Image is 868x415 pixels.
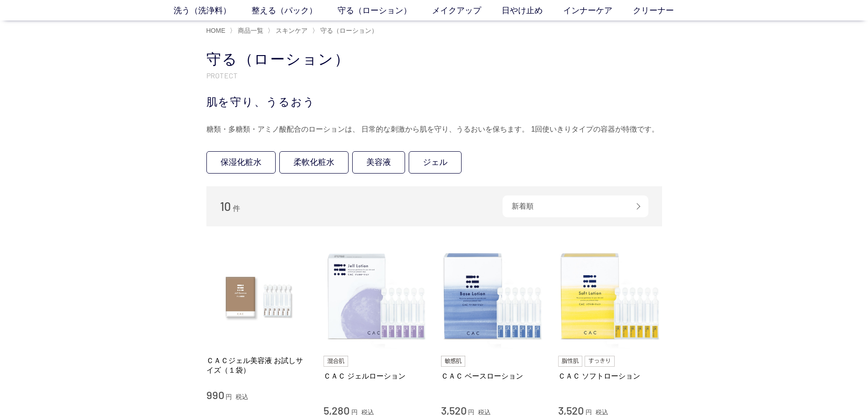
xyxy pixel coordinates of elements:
[174,5,252,17] a: 洗う（洗浄料）
[220,199,231,213] span: 10
[324,356,348,367] img: 混合肌
[312,26,380,35] li: 〉
[279,151,349,174] a: 柔軟化粧水
[352,151,405,174] a: 美容液
[206,245,310,348] img: ＣＡＣジェル美容液 お試しサイズ（１袋）
[238,27,263,34] span: 商品一覧
[409,151,462,174] a: ジェル
[233,205,240,212] span: 件
[324,371,427,381] a: ＣＡＣ ジェルローション
[558,245,662,348] img: ＣＡＣ ソフトローション
[441,245,545,348] img: ＣＡＣ ベースローション
[441,371,545,381] a: ＣＡＣ ベースローション
[206,94,662,110] div: 肌を守り、うるおう
[226,393,232,400] span: 円
[441,356,466,367] img: 敏感肌
[206,27,226,34] a: HOME
[206,50,662,69] h1: 守る（ローション）
[338,5,432,17] a: 守る（ローション）
[318,27,378,34] a: 守る（ローション）
[252,5,338,17] a: 整える（パック）
[432,5,502,17] a: メイクアップ
[230,26,266,35] li: 〉
[558,371,662,381] a: ＣＡＣ ソフトローション
[558,356,582,367] img: 脂性肌
[320,27,378,34] span: 守る（ローション）
[206,388,224,401] span: 990
[585,356,615,367] img: すっきり
[267,26,310,35] li: 〉
[206,71,662,80] p: PROTECT
[206,122,662,137] div: 糖類・多糖類・アミノ酸配合のローションは、 日常的な刺激から肌を守り、うるおいを保ちます。 1回使いきりタイプの容器が特徴です。
[206,356,310,375] a: ＣＡＣジェル美容液 お試しサイズ（１袋）
[206,151,276,174] a: 保湿化粧水
[276,27,308,34] span: スキンケア
[502,5,563,17] a: 日やけ止め
[236,27,263,34] a: 商品一覧
[633,5,694,17] a: クリーナー
[503,195,648,217] div: 新着順
[563,5,633,17] a: インナーケア
[236,393,248,400] span: 税込
[274,27,308,34] a: スキンケア
[324,245,427,348] img: ＣＡＣ ジェルローション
